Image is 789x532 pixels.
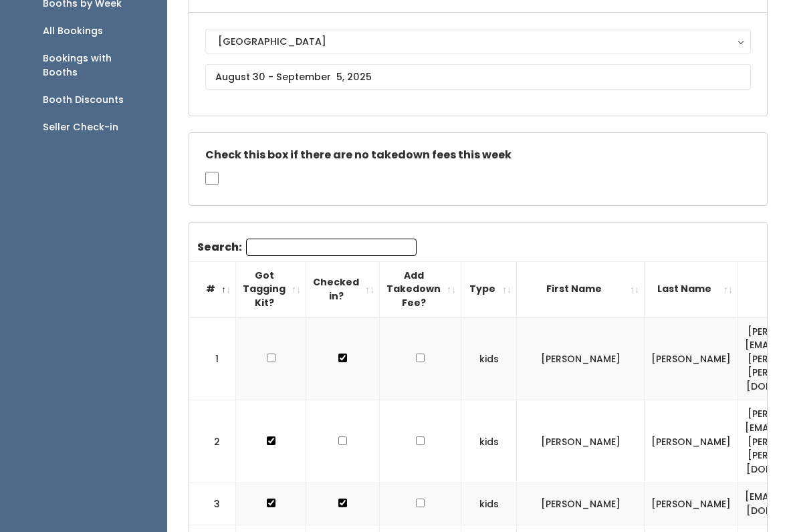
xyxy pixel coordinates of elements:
[205,65,751,90] input: August 30 - September 5, 2025
[218,35,738,49] div: [GEOGRAPHIC_DATA]
[461,401,517,484] td: kids
[197,239,417,257] label: Search:
[205,150,751,162] h5: Check this box if there are no takedown fees this week
[461,484,517,525] td: kids
[43,121,118,135] div: Seller Check-in
[645,401,738,484] td: [PERSON_NAME]
[517,318,645,401] td: [PERSON_NAME]
[43,25,103,39] div: All Bookings
[189,262,236,317] th: #: activate to sort column descending
[189,484,236,525] td: 3
[645,318,738,401] td: [PERSON_NAME]
[189,318,236,401] td: 1
[461,262,517,317] th: Type: activate to sort column ascending
[43,94,124,108] div: Booth Discounts
[517,262,645,317] th: First Name: activate to sort column ascending
[205,29,751,55] button: [GEOGRAPHIC_DATA]
[517,401,645,484] td: [PERSON_NAME]
[306,262,380,317] th: Checked in?: activate to sort column ascending
[645,484,738,525] td: [PERSON_NAME]
[189,401,236,484] td: 2
[517,484,645,525] td: [PERSON_NAME]
[380,262,461,317] th: Add Takedown Fee?: activate to sort column ascending
[236,262,306,317] th: Got Tagging Kit?: activate to sort column ascending
[645,262,738,317] th: Last Name: activate to sort column ascending
[461,318,517,401] td: kids
[43,52,146,80] div: Bookings with Booths
[246,239,417,257] input: Search:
